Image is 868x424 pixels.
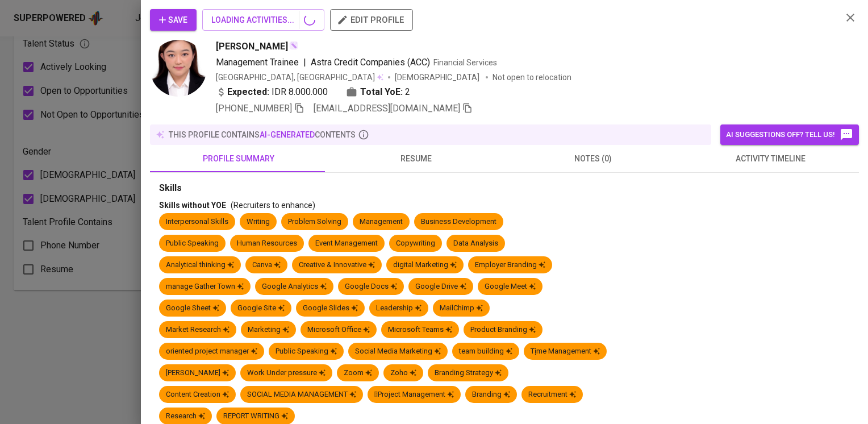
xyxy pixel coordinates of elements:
div: Employer Branding [475,260,545,271]
span: AI suggestions off? Tell us! [726,128,853,142]
div: Skills [159,182,850,195]
div: Google Analytics [262,281,327,292]
div: REPORT WRITING [223,411,288,422]
div: Market Research [166,325,229,335]
div: Writing [247,217,270,227]
div: Copywriting [396,238,435,249]
div: Branding [472,389,510,400]
div: Content Creation [166,389,229,400]
div: [PERSON_NAME] [166,368,229,379]
button: edit profile [330,9,413,31]
span: activity timeline [688,152,852,166]
div: Creative & Innovative [299,260,375,271]
span: | [303,56,306,69]
div: Google Docs [345,281,397,292]
img: 65f2e519eeb61647c73bf3933e456923.jpeg [150,40,207,97]
div: Public Speaking [276,346,337,357]
div: Public Speaking [166,238,219,249]
span: Save [159,13,187,27]
div: Google Meet [485,281,536,292]
div: team building [459,346,512,357]
div: Project Management [374,389,454,400]
div: Microsoft Office [307,325,370,335]
div: Work Under pressure [247,368,325,379]
div: Recruitment [528,389,576,400]
div: Management [360,217,403,227]
div: SOCIAL MEDIA MANAGEMENT [247,389,356,400]
div: Leadership [376,303,422,314]
div: Research [166,411,205,422]
div: Branding Strategy [435,368,502,379]
div: Marketing [248,325,289,335]
p: Not open to relocation [493,72,571,83]
div: Business Development [421,217,496,227]
p: this profile contains contents [169,129,356,140]
span: Astra Credit Companies (ACC) [311,57,430,68]
div: Google Sheet [166,303,219,314]
div: Data Analysis [453,238,498,249]
span: [PHONE_NUMBER] [216,103,292,114]
div: Google Site [237,303,285,314]
button: Save [150,9,197,31]
span: [DEMOGRAPHIC_DATA] [395,72,481,83]
span: 2 [405,85,410,99]
span: resume [334,152,498,166]
div: Tịme Management [531,346,600,357]
div: oriented project manager [166,346,257,357]
div: Zoom [344,368,372,379]
span: Management Trainee [216,57,299,68]
span: notes (0) [511,152,675,166]
span: [EMAIL_ADDRESS][DOMAIN_NAME] [314,103,460,114]
div: digital Marketing [393,260,457,271]
b: Expected: [227,85,269,99]
div: [GEOGRAPHIC_DATA], [GEOGRAPHIC_DATA] [216,72,383,83]
b: Total YoE: [360,85,403,99]
span: edit profile [339,13,404,27]
div: Problem Solving [288,217,341,227]
div: Analytical thinking [166,260,234,271]
div: Interpersonal Skills [166,217,228,227]
div: Product Branding [470,325,536,335]
span: [PERSON_NAME] [216,40,288,53]
div: Microsoft Teams [388,325,452,335]
div: Canva [252,260,281,271]
span: AI-generated [260,130,315,139]
a: edit profile [330,15,413,24]
div: Zoho [390,368,416,379]
div: Google Drive [415,281,466,292]
div: Human Resources [237,238,297,249]
span: LOADING ACTIVITIES... [211,13,315,27]
div: MailChimp [440,303,483,314]
div: Social Media Marketing [355,346,441,357]
span: Skills without YOE [159,201,226,210]
img: magic_wand.svg [289,41,298,50]
span: profile summary [157,152,320,166]
button: LOADING ACTIVITIES... [202,9,324,31]
div: Event Management [315,238,378,249]
span: (Recruiters to enhance) [231,201,315,210]
span: Financial Services [433,58,497,67]
div: Google Slides [303,303,358,314]
div: IDR 8.000.000 [216,85,328,99]
div: manage Gather Town [166,281,244,292]
button: AI suggestions off? Tell us! [720,124,859,145]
